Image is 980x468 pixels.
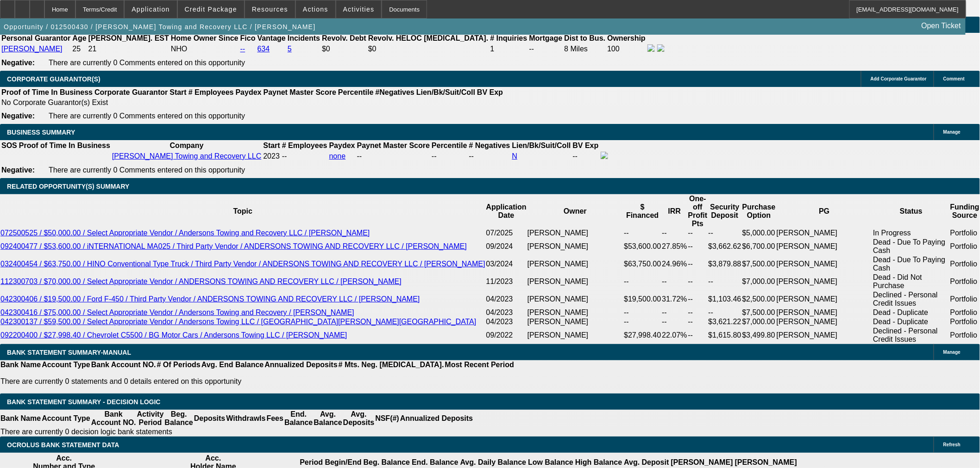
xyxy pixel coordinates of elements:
td: -- [688,238,708,255]
td: $3,621.22 [708,317,742,326]
span: Refresh [943,442,961,447]
span: RELATED OPPORTUNITY(S) SUMMARY [7,183,129,190]
td: $1,103.46 [708,290,742,308]
th: # Of Periods [157,360,201,369]
b: Incidents [288,34,320,42]
td: 8 Miles [564,44,606,54]
td: Dead - Did Not Purchase [873,273,950,290]
b: Home Owner Since [171,34,239,42]
span: There are currently 0 Comments entered on this opportunity [49,166,245,174]
td: -- [661,317,687,326]
span: Add Corporate Guarantor [871,76,927,81]
td: $19,500.00 [623,290,661,308]
td: 09/2022 [486,326,527,344]
td: Portfolio [950,238,980,255]
td: $3,499.80 [742,326,776,344]
b: Start [170,88,186,96]
b: # Inquiries [490,34,527,42]
span: There are currently 0 Comments entered on this opportunity [49,112,245,120]
td: -- [661,308,687,317]
td: 04/2023 [486,290,527,308]
th: Owner [527,194,624,228]
img: facebook-icon.png [647,44,655,52]
th: IRR [661,194,687,228]
td: $63,750.00 [623,255,661,273]
td: $1,615.80 [708,326,742,344]
td: -- [661,228,687,238]
td: $3,662.62 [708,238,742,255]
td: [PERSON_NAME] [527,290,624,308]
b: # Employees [282,142,327,149]
b: Negative: [1,166,35,174]
a: 112300703 / $70,000.00 / Select Appropriate Vendor / ANDERSONS TOWING AND RECOVERY LLC / [PERSON_... [0,277,402,285]
td: $6,700.00 [742,238,776,255]
b: Paydex [236,88,262,96]
a: [PERSON_NAME] Towing and Recovery LLC [112,152,262,160]
td: -- [708,308,742,317]
td: -- [688,308,708,317]
b: Fico [240,34,256,42]
td: 21 [88,44,170,54]
th: Withdrawls [226,410,266,427]
th: Bank Account NO. [91,360,157,369]
span: BANK STATEMENT SUMMARY-MANUAL [7,349,131,356]
td: -- [572,151,599,161]
b: BV Exp [573,142,599,149]
td: Dead - Duplicate [873,317,950,326]
td: Dead - Duplicate [873,308,950,317]
td: -- [623,273,661,290]
td: 2023 [263,151,280,161]
span: Activities [343,6,375,13]
td: In Progress [873,228,950,238]
th: Application Date [486,194,527,228]
img: linkedin-icon.png [657,44,665,52]
th: Avg. Balance [313,410,342,427]
td: 27.85% [661,238,687,255]
td: 1 [490,44,528,54]
td: Portfolio [950,290,980,308]
a: -- [240,45,245,53]
div: -- [432,152,467,160]
p: There are currently 0 statements and 0 details entered on this opportunity [0,377,514,386]
b: Paynet Master Score [357,142,430,149]
a: [PERSON_NAME] [1,45,63,53]
a: 5 [288,45,292,53]
th: Funding Source [950,194,980,228]
td: Dead - Due To Paying Cash [873,255,950,273]
span: Application [132,6,170,13]
b: Vantage [258,34,286,42]
button: Application [125,0,176,18]
td: -- [708,228,742,238]
b: Start [263,142,280,149]
a: 072500525 / $50,000.00 / Select Appropriate Vendor / Andersons Towing and Recovery LLC / [PERSON_... [0,229,370,237]
span: Actions [303,6,328,13]
b: Negative: [1,59,35,67]
td: $2,500.00 [742,290,776,308]
button: Resources [245,0,295,18]
td: -- [688,273,708,290]
span: Credit Package [185,6,237,13]
td: Portfolio [950,255,980,273]
a: none [329,152,346,160]
td: $7,500.00 [742,308,776,317]
span: Bank Statement Summary - Decision Logic [7,398,161,406]
th: Account Type [41,360,91,369]
a: 092200400 / $27,998.40 / Chevrolet C5500 / BG Motor Cars / Andersons Towing LLC / [PERSON_NAME] [0,331,347,339]
a: 032400454 / $63,750.00 / HINO Conventional Type Truck / Third Party Vendor / ANDERSONS TOWING AND... [0,260,485,268]
td: 22.07% [661,326,687,344]
th: Proof of Time In Business [19,141,111,150]
a: 042300406 / $19,500.00 / Ford F-450 / Third Party Vendor / ANDERSONS TOWING AND RECOVERY LLC / [P... [0,295,420,303]
img: facebook-icon.png [601,152,608,159]
td: $5,000.00 [742,228,776,238]
th: End. Balance [284,410,313,427]
span: -- [282,152,287,160]
th: Annualized Deposits [400,410,473,427]
td: [PERSON_NAME] [527,317,624,326]
b: Mortgage [529,34,563,42]
td: -- [688,326,708,344]
b: # Employees [188,88,234,96]
td: [PERSON_NAME] [776,238,873,255]
div: -- [357,152,430,160]
span: There are currently 0 Comments entered on this opportunity [49,59,245,67]
td: -- [623,317,661,326]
